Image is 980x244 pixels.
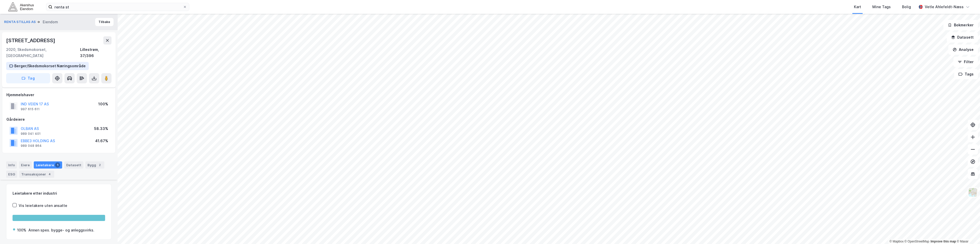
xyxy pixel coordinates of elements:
[8,2,34,11] img: akershus-eiendom-logo.9091f326c980b4bce74ccdd9f866810c.svg
[953,57,978,67] button: Filter
[95,138,108,144] div: 41.67%
[34,161,62,169] div: Leietakere
[6,171,17,178] div: ESG
[943,20,978,30] button: Bokmerker
[94,126,108,132] div: 58.33%
[6,36,56,45] div: [STREET_ADDRESS]
[21,107,40,111] div: 997 615 611
[968,187,978,197] img: Z
[19,203,67,209] div: Vis leietakere uten ansatte
[948,45,978,55] button: Analyse
[64,161,83,169] div: Datasett
[13,190,105,196] div: Leietakere etter industri
[947,32,978,42] button: Datasett
[80,47,112,59] div: Lillestrøm, 37/396
[4,19,37,25] button: RENTA STILLAS AS
[14,63,86,69] div: Berger/Skedsmokorset Næringsområde
[97,162,102,168] div: 2
[931,240,956,243] a: Improve this map
[6,116,111,123] div: Gårdeiere
[954,219,980,244] iframe: Chat Widget
[21,144,42,148] div: 989 048 864
[6,73,50,83] button: Tag
[28,227,94,233] div: Annen spes. bygge- og anleggsvirks.
[98,101,108,107] div: 100%
[47,172,52,177] div: 4
[21,132,41,136] div: 989 041 401
[17,227,26,233] div: 100%
[85,161,104,169] div: Bygg
[954,219,980,244] div: Kontrollprogram for chat
[6,92,111,98] div: Hjemmelshaver
[889,240,904,243] a: Mapbox
[6,161,17,169] div: Info
[6,47,80,59] div: 2020, Skedsmokorset, [GEOGRAPHIC_DATA]
[19,161,32,169] div: Eiere
[854,4,861,10] div: Kart
[43,19,58,25] div: Eiendom
[925,4,964,10] div: Vetle Ahlefeldt-Næss
[902,4,911,10] div: Bolig
[954,69,978,79] button: Tags
[55,162,60,168] div: 1
[52,3,183,11] input: Søk på adresse, matrikkel, gårdeiere, leietakere eller personer
[905,240,929,243] a: OpenStreetMap
[872,4,891,10] div: Mine Tags
[95,18,114,26] button: Tilbake
[19,171,54,178] div: Transaksjoner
